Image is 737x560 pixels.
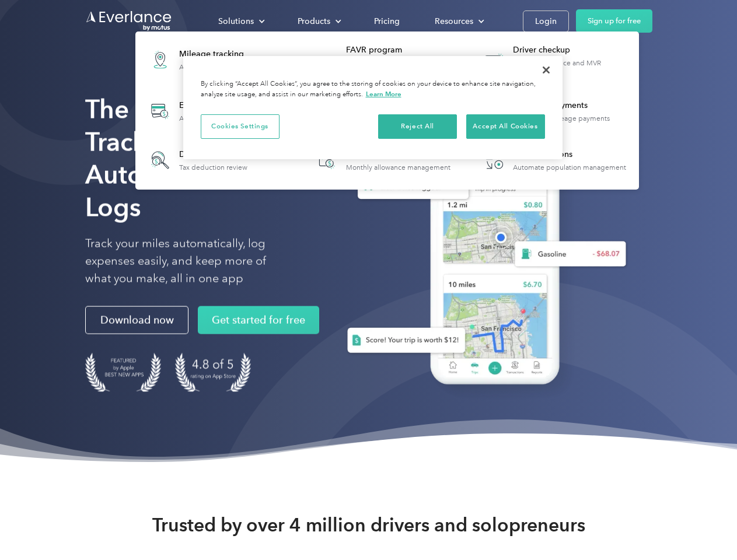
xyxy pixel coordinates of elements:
img: 4.9 out of 5 stars on the app store [175,353,251,392]
div: Automate population management [513,163,626,171]
div: License, insurance and MVR verification [513,59,633,75]
img: Badge for Featured by Apple Best New Apps [85,353,161,392]
a: Login [523,10,569,32]
strong: Trusted by over 4 million drivers and solopreneurs [152,513,585,537]
div: Resources [423,11,494,32]
div: Tax deduction review [179,163,247,171]
a: Sign up for free [576,9,652,33]
div: Solutions [218,14,254,29]
div: Cookie banner [183,56,563,159]
div: Privacy [183,56,563,159]
button: Cookies Settings [201,114,280,139]
button: Close [533,57,559,83]
div: Resources [435,14,473,29]
img: Everlance, mileage tracker app, expense tracking app [329,111,635,402]
div: Automatic mileage logs [179,63,255,71]
a: HR IntegrationsAutomate population management [475,141,632,179]
a: FAVR programFixed & Variable Rate reimbursement design & management [308,38,466,81]
a: Accountable planMonthly allowance management [308,141,456,179]
nav: Products [135,32,639,190]
div: Products [298,14,330,29]
div: Mileage tracking [179,48,255,60]
div: Driver checkup [513,44,633,56]
div: By clicking “Accept All Cookies”, you agree to the storing of cookies on your device to enhance s... [201,79,545,100]
a: Driver checkupLicense, insurance and MVR verification [475,38,633,81]
a: Get started for free [198,306,319,334]
div: Expense tracking [179,100,263,111]
a: Go to homepage [85,10,173,32]
div: Login [535,14,557,29]
a: Mileage trackingAutomatic mileage logs [141,38,261,81]
button: Reject All [378,114,457,139]
div: Automatic transaction logs [179,114,263,123]
div: Solutions [207,11,274,32]
div: Pricing [374,14,400,29]
button: Accept All Cookies [466,114,545,139]
p: Track your miles automatically, log expenses easily, and keep more of what you make, all in one app [85,235,294,288]
div: Deduction finder [179,149,247,160]
a: Pricing [362,11,411,32]
div: FAVR program [346,44,466,56]
a: More information about your privacy, opens in a new tab [366,90,401,98]
div: HR Integrations [513,149,626,160]
a: Deduction finderTax deduction review [141,141,253,179]
a: Download now [85,306,188,334]
div: Products [286,11,351,32]
div: Monthly allowance management [346,163,450,171]
a: Expense trackingAutomatic transaction logs [141,90,269,132]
